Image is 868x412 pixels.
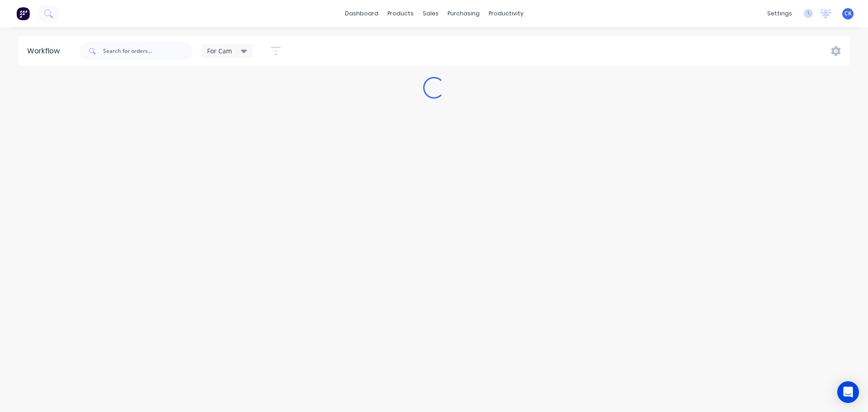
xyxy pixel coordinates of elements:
a: dashboard [340,7,383,20]
div: products [383,7,418,20]
div: Workflow [27,46,64,57]
span: CK [844,9,852,18]
div: settings [763,7,797,20]
input: Search for orders... [103,42,193,60]
div: sales [418,7,443,20]
div: purchasing [443,7,484,20]
div: Open Intercom Messenger [837,381,859,403]
div: productivity [484,7,528,20]
span: For Cam [207,46,232,56]
img: Factory [16,7,30,20]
